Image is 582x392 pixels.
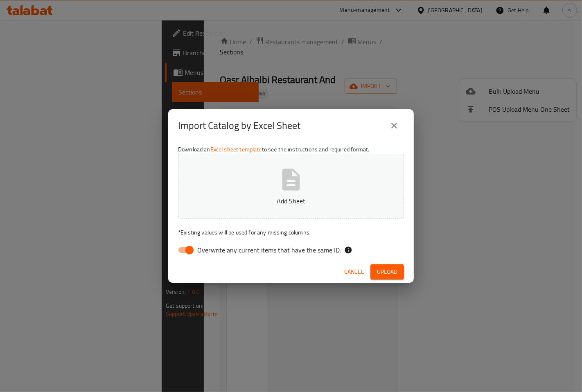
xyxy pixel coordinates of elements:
button: close [384,116,404,135]
button: Upload [370,264,404,279]
p: Add Sheet [191,196,391,206]
h2: Import Catalog by Excel Sheet [178,119,300,132]
span: Upload [377,267,397,277]
div: Download an to see the instructions and required format. [168,142,414,261]
p: Existing values will be used for any missing columns. [178,228,404,237]
svg: If the overwrite option isn't selected, then the items that match an existing ID will be ignored ... [344,246,352,254]
button: Add Sheet [178,154,404,219]
a: Excel sheet template [210,144,262,155]
span: Cancel [344,267,364,277]
span: Overwrite any current items that have the same ID. [197,245,341,255]
button: Cancel [341,264,367,279]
